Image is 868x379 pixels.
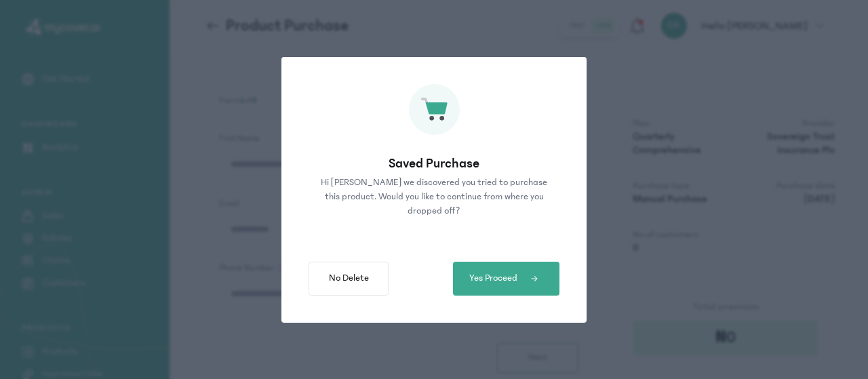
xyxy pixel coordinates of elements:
p: Saved Purchase [309,154,559,173]
span: No Delete [329,271,369,285]
span: Yes Proceed [469,271,517,285]
button: Yes Proceed [453,262,559,296]
button: No Delete [309,262,389,296]
p: Hi [PERSON_NAME] we discovered you tried to purchase this product. Would you like to continue fro... [320,176,548,218]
